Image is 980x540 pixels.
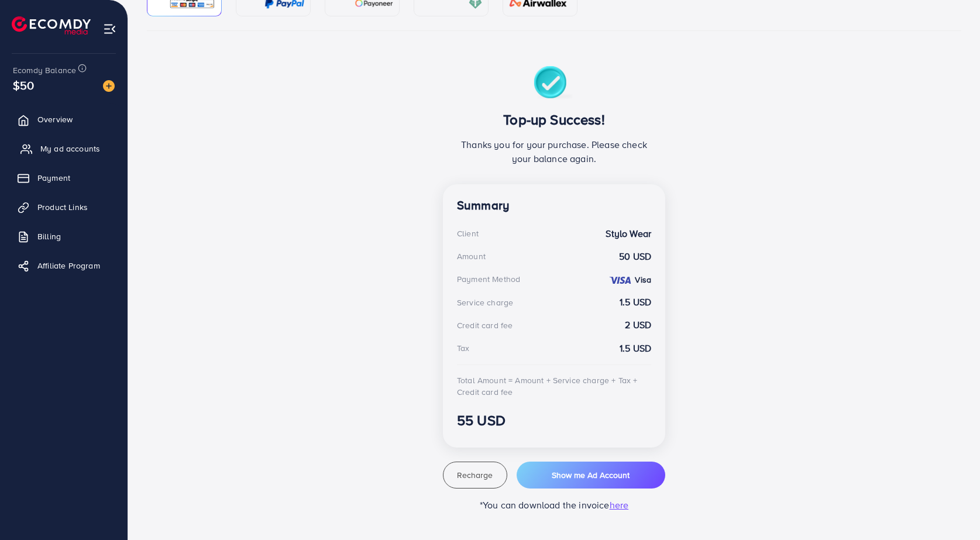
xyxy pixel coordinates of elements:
button: Recharge [443,462,507,489]
span: My ad accounts [40,143,100,154]
button: Show me Ad Account [517,462,665,489]
div: Client [457,228,479,239]
div: Tax [457,342,469,354]
span: Product Links [37,201,88,213]
strong: Stylo Wear [606,227,651,240]
div: Service charge [457,297,513,308]
span: Ecomdy Balance [13,64,76,76]
a: Overview [9,108,119,131]
a: Payment [9,166,119,190]
div: Amount [457,250,486,262]
h3: 55 USD [457,412,651,429]
div: Payment Method [457,273,520,285]
span: Payment [37,172,70,184]
a: Billing [9,225,119,248]
img: image [103,80,115,92]
a: Affiliate Program [9,254,119,277]
span: $50 [13,77,34,94]
strong: Visa [635,274,651,286]
strong: 1.5 USD [620,295,651,309]
div: Credit card fee [457,319,513,331]
img: success [534,66,575,102]
img: logo [12,16,91,35]
h3: Top-up Success! [457,111,651,128]
span: Recharge [457,469,493,481]
h4: Summary [457,198,651,213]
p: Thanks you for your purchase. Please check your balance again. [457,137,651,166]
span: here [610,498,629,511]
img: menu [103,22,116,36]
span: Billing [37,231,61,242]
span: Show me Ad Account [552,469,630,481]
span: Affiliate Program [37,260,100,271]
strong: 1.5 USD [620,342,651,355]
img: credit [608,276,632,285]
strong: 2 USD [625,318,651,332]
a: My ad accounts [9,137,119,160]
strong: 50 USD [619,250,651,263]
iframe: Chat [930,487,971,531]
p: *You can download the invoice [443,498,665,512]
span: Overview [37,113,73,125]
a: Product Links [9,195,119,219]
div: Total Amount = Amount + Service charge + Tax + Credit card fee [457,374,651,398]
